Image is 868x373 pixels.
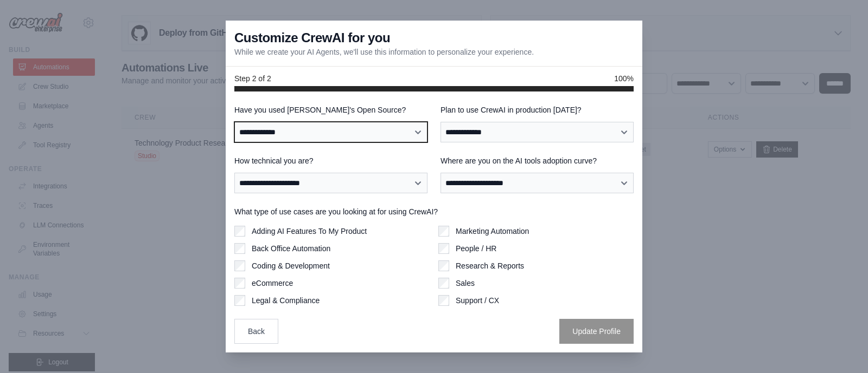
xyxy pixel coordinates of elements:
[234,319,278,344] button: Back
[252,278,293,289] label: eCommerce
[441,104,634,115] label: Plan to use CrewAI in production [DATE]?
[456,295,499,306] label: Support / CX
[252,243,330,254] label: Back Office Automation
[456,278,475,289] label: Sales
[614,73,634,84] span: 100%
[252,260,330,271] label: Coding & Development
[252,295,320,306] label: Legal & Compliance
[234,206,634,217] label: What type of use cases are you looking at for using CrewAI?
[559,319,634,344] button: Update Profile
[234,73,271,84] span: Step 2 of 2
[234,29,390,47] h3: Customize CrewAI for you
[252,226,367,237] label: Adding AI Features To My Product
[234,155,427,166] label: How technical you are?
[234,104,427,115] label: Have you used [PERSON_NAME]'s Open Source?
[456,260,524,271] label: Research & Reports
[234,47,534,57] p: While we create your AI Agents, we'll use this information to personalize your experience.
[441,155,634,166] label: Where are you on the AI tools adoption curve?
[456,243,496,254] label: People / HR
[456,226,529,237] label: Marketing Automation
